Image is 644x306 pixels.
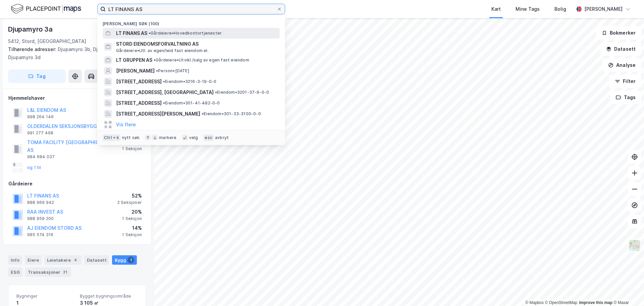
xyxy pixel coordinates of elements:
div: Bolig [554,5,566,13]
div: 2 Seksjoner [117,200,142,205]
iframe: Chat Widget [610,274,644,306]
div: 984 684 037 [27,154,55,160]
div: Transaksjoner [25,267,71,277]
div: Bygg [112,255,137,265]
div: Mine Tags [516,5,540,13]
div: 21 [62,269,68,275]
div: velg [189,135,198,140]
div: [PERSON_NAME] [584,5,623,13]
div: ESG [8,267,22,277]
div: 888 969 942 [27,200,54,205]
span: Eiendom • 301-41-482-0-0 [163,100,220,106]
span: [STREET_ADDRESS][PERSON_NAME] [116,110,200,118]
div: 1 [127,257,134,263]
div: 4 [72,257,79,263]
span: • [156,68,158,73]
div: 988 959 200 [27,216,54,221]
div: Hjemmelshaver [8,94,146,102]
div: Datasett [84,255,109,265]
div: 991 277 498 [27,130,53,136]
button: Filter [609,75,641,88]
div: nytt søk [122,135,140,140]
span: • [154,57,156,62]
span: • [163,79,165,84]
span: STORD EIENDOMSFORVALTNING AS [116,40,277,48]
span: Gårdeiere • Utl. av egen/leid fast eiendom el. [116,48,209,53]
button: Tag [8,70,66,83]
input: Søk på adresse, matrikkel, gårdeiere, leietakere eller personer [106,4,277,14]
span: Eiendom • 3216-3-19-0-0 [163,79,216,84]
span: Eiendom • 3201-37-9-0-0 [215,90,269,95]
div: avbryt [215,135,229,140]
span: Gårdeiere • Utvikl./salg av egen fast eiendom [154,57,249,63]
img: logo.f888ab2527a4732fd821a326f86c7f29.svg [11,3,81,15]
div: 998 264 146 [27,114,54,120]
div: Info [8,255,22,265]
span: [STREET_ADDRESS] [116,78,162,86]
div: 1 Seksjon [122,146,142,151]
div: Kart [491,5,501,13]
button: Vis flere [116,121,136,129]
a: Improve this map [579,300,612,305]
span: Gårdeiere • Hovedkontortjenester [149,31,222,36]
img: Z [628,239,641,252]
a: Mapbox [525,300,544,305]
div: Djupamyro 3a [8,24,54,35]
div: 5412, Stord, [GEOGRAPHIC_DATA] [8,37,86,45]
span: Person • [DATE] [156,68,189,74]
button: Bokmerker [596,26,641,40]
span: LT FINANS AS [116,29,147,37]
span: • [163,100,165,105]
div: esc [203,134,214,141]
div: Gårdeiere [8,180,146,188]
div: Djupamyro 3b, Djupamyro 3c, Djupamyro 3d [8,45,141,61]
span: Tilhørende adresser: [8,46,58,52]
button: Analyse [602,58,641,72]
button: Tags [610,91,641,104]
span: • [215,90,217,95]
span: LT GRUPPEN AS [116,56,152,64]
span: [STREET_ADDRESS] [116,99,162,107]
div: markere [159,135,176,140]
div: 1 Seksjon [122,232,142,237]
span: • [202,111,204,116]
div: 52% [117,192,142,200]
a: OpenStreetMap [545,300,578,305]
span: Bygninger [16,293,74,299]
span: • [149,31,151,36]
span: [STREET_ADDRESS], [GEOGRAPHIC_DATA] [116,88,214,96]
div: Leietakere [44,255,82,265]
div: 1 Seksjon [122,216,142,221]
div: 20% [122,208,142,216]
span: [PERSON_NAME] [116,67,155,75]
span: Bygget bygningsområde [80,293,138,299]
div: Eiere [25,255,42,265]
button: Datasett [600,42,641,56]
div: [PERSON_NAME] søk (100) [97,16,285,28]
div: 985 574 316 [27,232,53,237]
span: Eiendom • 301-33-3100-0-0 [202,111,261,117]
div: Ctrl + k [103,134,121,141]
div: 14% [122,224,142,232]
